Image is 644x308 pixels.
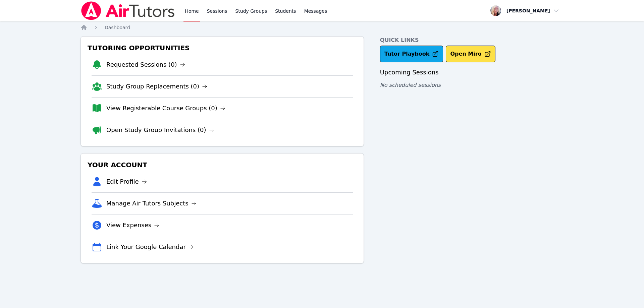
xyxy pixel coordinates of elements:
[80,24,563,31] nav: Breadcrumb
[380,82,441,88] span: No scheduled sessions
[106,82,207,91] a: Study Group Replacements (0)
[86,159,358,171] h3: Your Account
[106,60,185,69] a: Requested Sessions (0)
[106,177,147,186] a: Edit Profile
[86,42,358,54] h3: Tutoring Opportunities
[106,199,197,208] a: Manage Air Tutors Subjects
[105,25,130,30] span: Dashboard
[106,242,194,252] a: Link Your Google Calendar
[80,1,175,20] img: Air Tutors
[380,36,563,44] h4: Quick Links
[105,24,130,31] a: Dashboard
[380,46,443,62] a: Tutor Playbook
[304,8,327,14] span: Messages
[380,68,563,77] h3: Upcoming Sessions
[106,104,225,113] a: View Registerable Course Groups (0)
[106,125,214,135] a: Open Study Group Invitations (0)
[106,221,159,230] a: View Expenses
[446,46,495,62] button: Open Miro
